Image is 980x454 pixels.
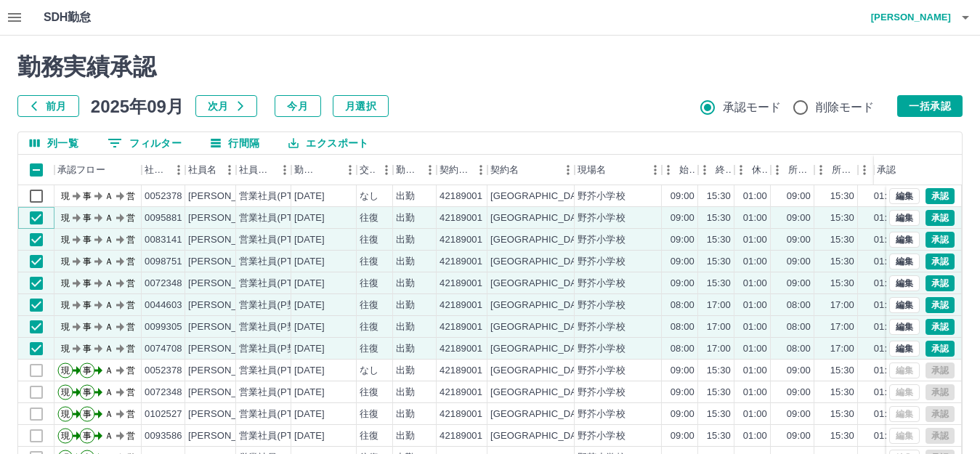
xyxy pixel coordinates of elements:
div: 09:00 [671,211,694,225]
div: 09:00 [787,408,811,421]
text: 現 [61,256,70,267]
button: 編集 [889,188,920,204]
text: 営 [126,387,135,397]
div: [DATE] [294,255,325,269]
div: 42189001 [440,408,482,421]
div: 0093586 [145,429,182,443]
button: メニュー [644,159,666,181]
div: 出勤 [396,386,415,400]
div: 社員区分 [239,155,274,185]
div: 契約名 [487,155,575,185]
button: 承認 [926,232,955,248]
div: 勤務日 [294,155,319,185]
div: 01:00 [874,190,898,203]
div: 往復 [360,255,378,269]
div: 01:00 [743,386,767,400]
div: 09:00 [671,190,694,203]
div: 15:30 [830,190,854,203]
button: 編集 [889,297,920,313]
div: 01:00 [874,386,898,400]
div: 承認フロー [57,155,105,185]
div: [GEOGRAPHIC_DATA] [490,386,591,400]
button: ソート [319,160,339,180]
div: 09:00 [787,190,811,203]
div: 15:30 [707,233,731,247]
div: 17:00 [830,342,854,356]
div: 0095881 [145,211,182,225]
text: 営 [126,431,135,441]
div: 08:00 [671,299,694,312]
div: 営業社員(PT契約) [239,277,315,291]
text: Ａ [105,278,113,288]
div: [PERSON_NAME] [188,386,267,400]
div: [GEOGRAPHIC_DATA] [490,211,591,225]
div: 終業 [716,155,732,185]
div: 09:00 [671,364,694,378]
div: 0074708 [145,342,182,356]
text: Ａ [105,365,113,376]
text: 事 [83,256,92,267]
text: 事 [83,278,92,288]
div: 野芥小学校 [578,320,625,334]
div: 往復 [360,429,378,443]
div: 0083141 [145,233,182,247]
button: 承認 [926,297,955,313]
div: 勤務日 [291,155,357,185]
div: 01:00 [874,342,898,356]
div: 社員名 [188,155,216,185]
div: [DATE] [294,233,325,247]
text: 現 [61,431,70,441]
div: 42189001 [440,277,482,291]
div: 始業 [679,155,695,185]
text: 現 [61,213,70,223]
text: 現 [61,278,70,288]
div: 09:00 [671,277,694,291]
text: 営 [126,213,135,223]
div: [GEOGRAPHIC_DATA] [490,299,591,312]
div: 野芥小学校 [578,190,625,203]
div: 出勤 [396,277,415,291]
div: 01:00 [743,211,767,225]
div: 営業社員(P契約) [239,320,309,334]
div: [DATE] [294,299,325,312]
div: なし [360,364,378,378]
text: 現 [61,365,70,376]
div: [DATE] [294,211,325,225]
div: 17:00 [707,299,731,312]
div: 営業社員(PT契約) [239,429,315,443]
div: 17:00 [830,320,854,334]
text: 営 [126,300,135,310]
div: 42189001 [440,255,482,269]
div: 営業社員(PT契約) [239,233,315,247]
div: 契約コード [440,155,470,185]
div: 承認 [877,155,896,185]
div: [PERSON_NAME] [188,233,267,247]
div: 出勤 [396,364,415,378]
div: 契約コード [437,155,487,185]
text: 現 [61,300,70,310]
div: 01:00 [743,277,767,291]
div: 01:00 [743,342,767,356]
div: 野芥小学校 [578,299,625,312]
button: 編集 [889,232,920,248]
div: 15:30 [830,233,854,247]
text: Ａ [105,322,113,332]
div: 42189001 [440,233,482,247]
div: 営業社員(PT契約) [239,211,315,225]
div: [PERSON_NAME] [188,277,267,291]
button: メニュー [470,159,492,181]
button: 承認 [926,210,955,226]
div: [GEOGRAPHIC_DATA] [490,255,591,269]
div: 01:00 [874,408,898,421]
div: [DATE] [294,190,325,203]
div: 所定終業 [814,155,858,185]
div: 終業 [698,155,734,185]
text: 事 [83,300,92,310]
div: 出勤 [396,299,415,312]
div: 15:30 [707,190,731,203]
div: 09:00 [787,364,811,378]
div: 01:00 [874,364,898,378]
text: 事 [83,235,92,245]
div: 往復 [360,408,378,421]
div: 0072348 [145,386,182,400]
